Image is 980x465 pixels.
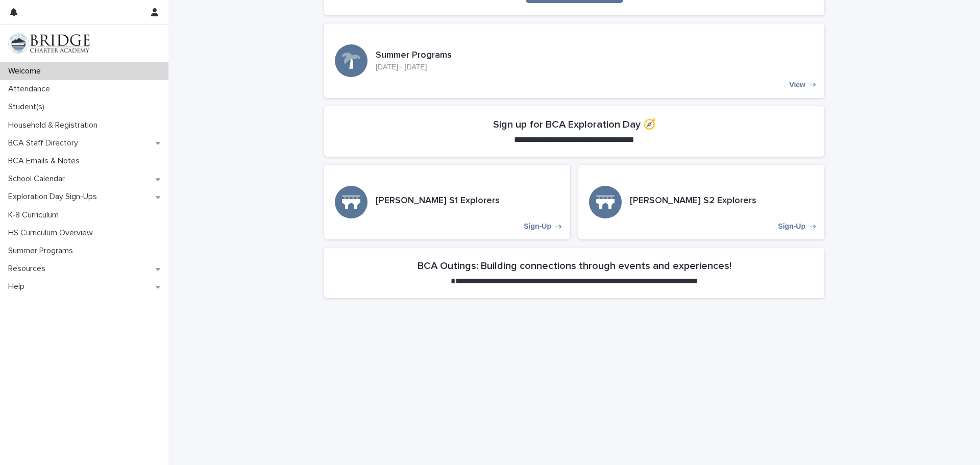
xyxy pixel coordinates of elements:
[4,246,81,256] p: Summer Programs
[493,118,656,131] h2: Sign up for BCA Exploration Day 🧭
[8,33,90,54] img: V1C1m3IdTEidaUdm9Hs0
[4,174,73,184] p: School Calendar
[789,81,805,89] p: View
[630,195,756,207] h3: [PERSON_NAME] S2 Explorers
[4,210,67,220] p: K-8 Curriculum
[4,102,53,112] p: Student(s)
[4,138,86,148] p: BCA Staff Directory
[4,192,105,202] p: Exploration Day Sign-Ups
[324,165,570,239] a: Sign-Up
[778,222,805,231] p: Sign-Up
[4,66,49,76] p: Welcome
[4,282,33,291] p: Help
[4,120,106,130] p: Household & Registration
[376,50,452,61] h3: Summer Programs
[4,84,58,94] p: Attendance
[324,23,824,98] a: View
[4,228,101,238] p: HS Curriculum Overview
[376,63,452,71] p: [DATE] - [DATE]
[418,260,731,272] h2: BCA Outings: Building connections through events and experiences!
[578,165,824,239] a: Sign-Up
[4,264,54,274] p: Resources
[4,156,88,166] p: BCA Emails & Notes
[376,195,500,207] h3: [PERSON_NAME] S1 Explorers
[524,222,551,231] p: Sign-Up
